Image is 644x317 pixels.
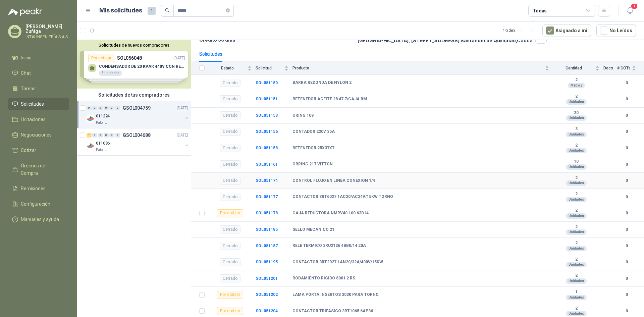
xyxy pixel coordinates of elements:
[617,62,644,75] th: # COTs
[566,229,587,235] div: Unidades
[256,244,278,248] a: SOL051187
[617,128,636,135] b: 0
[566,115,587,121] div: Unidades
[165,8,170,13] span: search
[596,24,636,37] button: No Leídos
[553,143,599,148] b: 2
[98,133,103,138] div: 0
[553,66,594,70] span: Cantidad
[21,69,31,77] span: Chat
[177,132,188,139] p: [DATE]
[617,226,636,233] b: 0
[292,227,334,232] b: SELLO MECANICO 21
[8,213,69,226] a: Manuales y ayuda
[8,8,42,16] img: Logo peakr
[553,159,599,164] b: 10
[533,7,547,14] div: Todas
[8,113,69,126] a: Licitaciones
[8,82,69,95] a: Tareas
[21,147,36,154] span: Cotizar
[292,66,544,70] span: Producto
[292,194,393,200] b: CONTACTOR 3RT6027 1AC20/AC24V/15KW TORNO
[87,106,92,110] div: 0
[21,200,50,208] span: Configuración
[220,128,240,136] div: Cerrado
[568,83,585,88] div: Metros
[220,258,240,266] div: Cerrado
[553,62,603,75] th: Cantidad
[256,227,278,232] a: SOL051185
[25,24,69,34] p: [PERSON_NAME] Zuñiga
[217,209,243,217] div: Por cotizar
[220,225,240,233] div: Cerrado
[617,66,631,70] span: # COTs
[21,162,63,177] span: Órdenes de Compra
[553,192,599,197] b: 2
[292,80,352,86] b: BARRA REDONDA DE NYLON 2
[617,292,636,298] b: 0
[256,66,283,70] span: Solicitud
[566,180,587,186] div: Unidades
[77,40,191,89] div: Solicitudes de nuevos compradoresPor cotizarSOL056048[DATE] CONDENSADOR DE 20 KVAR 440V CON RESIS...
[617,112,636,119] b: 0
[624,5,636,17] button: 1
[553,241,599,246] b: 2
[256,113,278,118] b: SOL051153
[566,164,587,170] div: Unidades
[80,43,188,48] button: Solicitudes de nuevos compradores
[256,162,278,167] a: SOL051161
[292,276,355,281] b: RODAMIENTO RIGIDO 6001 2 RS
[553,77,599,83] b: 2
[617,259,636,265] b: 0
[8,67,69,80] a: Chat
[292,97,367,102] b: RETENEDOR ACEITE 28 47 7/CAJA BM
[503,25,537,36] div: 1 - 2 de 2
[8,182,69,195] a: Remisiones
[148,7,156,15] span: 1
[553,175,599,181] b: 2
[256,292,278,297] a: SOL051202
[256,195,278,199] a: SOL051177
[617,177,636,184] b: 0
[617,210,636,216] b: 0
[209,66,246,70] span: Estado
[8,159,69,179] a: Órdenes de Compra
[87,133,92,138] div: 1
[256,146,278,150] a: SOL051158
[209,62,256,75] th: Estado
[256,97,278,101] b: SOL051151
[8,128,69,141] a: Negociaciones
[256,62,292,75] th: Solicitud
[256,309,278,313] a: SOL051204
[96,120,107,125] p: Patojito
[566,311,587,316] div: Unidades
[99,6,142,15] h1: Mis solicitudes
[98,106,103,110] div: 0
[553,110,599,116] b: 20
[292,178,375,183] b: CONTROL FLUJO EN LINEA CONEXION 1/4
[220,242,240,250] div: Cerrado
[566,278,587,284] div: Unidades
[8,98,69,110] a: Solicitudes
[256,276,278,281] a: SOL051201
[199,50,222,58] div: Solicitudes
[553,306,599,311] b: 2
[553,289,599,295] b: 1
[226,8,230,12] span: close-circle
[256,178,278,183] a: SOL051174
[617,161,636,168] b: 0
[21,100,44,108] span: Solicitudes
[21,216,59,223] span: Manuales y ayuda
[553,94,599,99] b: 2
[566,99,587,105] div: Unidades
[87,142,95,150] img: Company Logo
[217,291,243,299] div: Por cotizar
[217,307,243,315] div: Por cotizar
[603,62,617,75] th: Docs
[21,54,32,61] span: Inicio
[21,131,52,139] span: Negociaciones
[21,85,36,92] span: Tareas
